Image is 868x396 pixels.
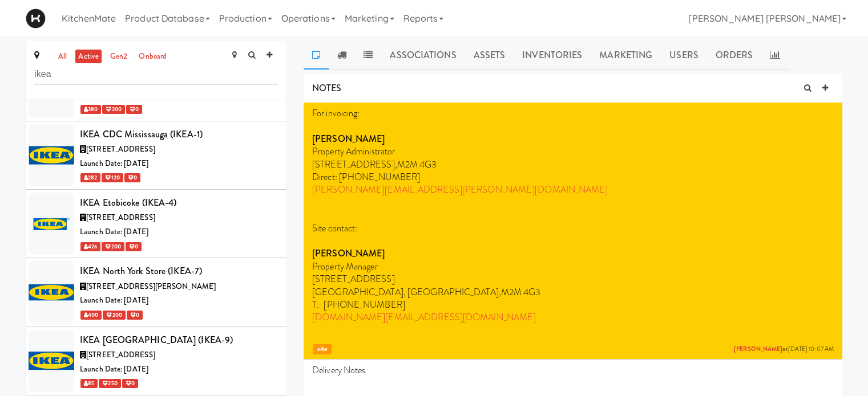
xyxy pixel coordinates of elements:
[312,298,405,311] span: T: [PHONE_NUMBER]
[312,170,420,183] span: Direct: [PHONE_NUMBER]
[34,64,278,85] input: Search site
[126,105,142,114] span: 0
[312,222,357,235] span: Site contact:
[102,173,123,182] span: 120
[86,144,155,154] span: [STREET_ADDRESS]
[80,157,278,171] div: Launch Date: [DATE]
[312,285,501,299] span: [GEOGRAPHIC_DATA], [GEOGRAPHIC_DATA],
[107,50,130,64] a: gen2
[126,242,142,251] span: 0
[80,263,278,280] div: IKEA North York Store (IKEA-7)
[312,364,834,377] p: Delivery Notes
[80,293,278,308] div: Launch Date: [DATE]
[312,272,395,285] span: [STREET_ADDRESS]
[80,362,278,377] div: Launch Date: [DATE]
[80,225,278,239] div: Launch Date: [DATE]
[397,158,437,171] span: M2M 4G3
[86,349,155,360] span: [STREET_ADDRESS]
[313,344,332,355] span: site
[312,158,834,171] p: [STREET_ADDRESS],
[136,50,169,64] a: onboard
[102,242,124,251] span: 200
[312,260,378,273] span: Property Manager
[75,50,102,64] a: active
[80,242,100,251] span: 426
[312,81,342,95] span: NOTES
[312,145,395,158] span: Property Administrator
[26,9,46,28] img: Micromart
[80,332,278,349] div: IKEA [GEOGRAPHIC_DATA] (IKEA-9)
[102,105,124,114] span: 200
[501,285,541,299] span: M2M 4G3
[465,41,514,70] a: Assets
[312,107,834,120] p: For invoicing:
[80,379,98,388] span: 85
[124,173,140,182] span: 0
[26,258,286,326] li: IKEA North York Store (IKEA-7)[STREET_ADDRESS][PERSON_NAME]Launch Date: [DATE] 400 200 0
[103,311,125,320] span: 200
[381,41,465,70] a: Associations
[80,105,101,114] span: 380
[127,311,143,320] span: 0
[99,379,120,388] span: 250
[80,194,278,211] div: IKEA Etobicoke (IKEA-4)
[26,121,286,190] li: IKEA CDC Mississauga (IKEA-1)[STREET_ADDRESS]Launch Date: [DATE] 282 120 0
[26,327,286,395] li: IKEA [GEOGRAPHIC_DATA] (IKEA-9)[STREET_ADDRESS]Launch Date: [DATE] 85 250 0
[591,41,661,70] a: Marketing
[707,41,762,70] a: Orders
[661,41,707,70] a: Users
[122,379,138,388] span: 0
[312,183,608,196] a: [PERSON_NAME][EMAIL_ADDRESS][PERSON_NAME][DOMAIN_NAME]
[312,311,536,324] a: [DOMAIN_NAME][EMAIL_ADDRESS][DOMAIN_NAME]
[55,50,70,64] a: all
[80,173,100,182] span: 282
[26,190,286,258] li: IKEA Etobicoke (IKEA-4)[STREET_ADDRESS]Launch Date: [DATE] 426 200 0
[80,311,102,320] span: 400
[734,345,782,353] a: [PERSON_NAME]
[86,281,216,292] span: [STREET_ADDRESS][PERSON_NAME]
[312,132,385,145] strong: [PERSON_NAME]
[86,212,155,223] span: [STREET_ADDRESS]
[312,247,385,260] strong: [PERSON_NAME]
[734,345,834,354] span: at [DATE] 10:07 AM
[514,41,591,70] a: Inventories
[80,126,278,143] div: IKEA CDC Mississauga (IKEA-1)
